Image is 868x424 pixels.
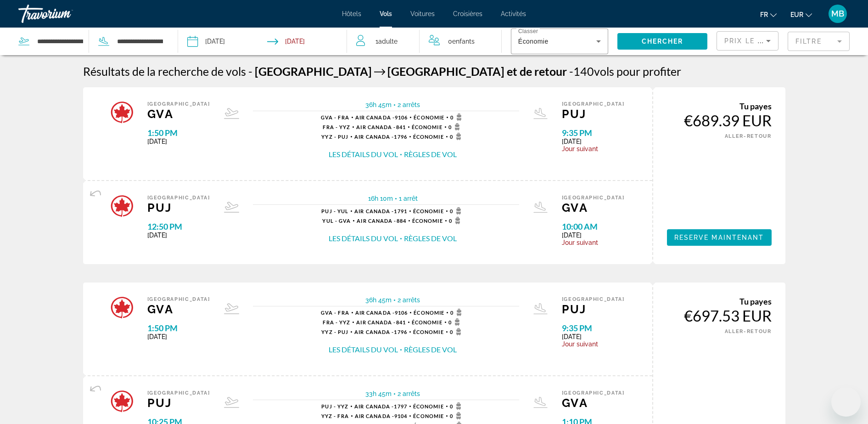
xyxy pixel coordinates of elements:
span: 0 [448,35,475,48]
span: [GEOGRAPHIC_DATA] [562,390,625,396]
div: Tu payes [667,101,772,111]
span: 0 [449,217,463,224]
span: - [248,64,252,78]
button: Return date: Nov 11, 2025 [267,28,305,55]
span: 0 [450,113,465,121]
span: 0 [450,412,464,419]
mat-select: Sort by [724,35,771,46]
button: Travelers: 1 adult, 0 children [347,28,501,55]
div: €689.39 EUR [667,111,772,130]
span: 2 arrêts [398,101,420,108]
span: [DATE] [562,232,625,239]
span: 140 [569,64,594,78]
span: [GEOGRAPHIC_DATA] [562,195,625,201]
span: ALLER-RETOUR [725,133,772,139]
span: [DATE] [147,232,210,239]
span: [GEOGRAPHIC_DATA] [562,296,625,302]
span: Enfants [452,38,475,45]
span: PUJ [562,302,625,316]
span: [GEOGRAPHIC_DATA] [387,64,504,78]
button: Chercher [617,33,707,50]
span: 1:50 PM [147,323,210,333]
span: 1797 [354,403,407,409]
span: Air Canada - [354,208,394,214]
button: User Menu [826,4,850,23]
span: Air Canada - [354,134,394,140]
span: Jour suivant [562,340,625,348]
span: [DATE] [562,333,625,340]
span: MB [831,9,844,18]
span: Économie [414,310,444,316]
h1: Résultats de la recherche de vols [83,64,246,78]
button: Règles de vol [404,233,457,243]
span: YYZ - PUJ [321,134,348,140]
span: Air Canada - [354,329,394,335]
span: PUJ [147,201,210,215]
span: Économie [413,403,444,409]
span: 1796 [354,329,407,335]
a: Reserve maintenant [667,229,772,246]
span: YYZ - PUJ [321,329,348,335]
button: Change currency [790,8,812,21]
div: Tu payes [667,296,772,306]
a: Activités [501,10,526,17]
span: 0 [450,402,464,410]
span: 9106 [355,114,408,120]
span: 1:50 PM [147,128,210,138]
span: GVA [562,201,625,215]
span: Économie [518,38,549,45]
span: Économie [413,208,444,214]
span: [DATE] [562,138,625,145]
span: GVA - FRA [321,114,349,120]
span: 36h 45m [365,296,392,304]
span: Air Canada - [355,310,395,316]
span: PUJ - YYZ [321,403,348,409]
span: Air Canada - [356,124,396,130]
span: 1796 [354,134,407,140]
span: Économie [412,124,442,130]
span: 0 [450,328,464,335]
button: Filter [788,31,850,51]
span: 9106 [355,310,408,316]
span: [GEOGRAPHIC_DATA] [147,101,210,107]
span: GVA [147,302,210,316]
span: 1 [375,35,398,48]
span: PUJ [562,107,625,121]
button: Depart date: Nov 4, 2025 [187,28,225,55]
span: Air Canada - [357,218,396,224]
iframe: Bouton de lancement de la fenêtre de messagerie [831,387,861,417]
a: Travorium [18,2,110,26]
span: 0 [450,309,465,316]
span: YYZ - FRA [321,413,349,419]
span: 0 [448,318,463,326]
button: Règles de vol [404,345,457,355]
span: ALLER-RETOUR [725,328,772,334]
span: Vols [380,10,392,17]
span: Jour suivant [562,239,625,246]
span: 884 [357,218,406,224]
span: 1791 [354,208,407,214]
button: Change language [760,8,777,21]
span: Prix ​​le plus bas [724,37,796,45]
div: €697.53 EUR [667,306,772,325]
span: Économie [413,134,444,140]
a: Hôtels [342,10,361,17]
span: Air Canada - [356,319,396,325]
span: Chercher [642,38,683,45]
span: Air Canada - [355,413,394,419]
span: GVA - FRA [321,310,349,316]
span: - [569,64,573,78]
button: Les détails du vol [329,345,398,355]
span: [GEOGRAPHIC_DATA] [147,195,210,201]
span: GVA [562,396,625,410]
span: 36h 45m [365,101,392,108]
span: GVA [147,107,210,121]
span: 10:00 AM [562,221,625,232]
span: Croisières [453,10,482,17]
a: Voitures [410,10,435,17]
span: [DATE] [147,138,210,145]
span: FRA - YYZ [323,124,350,130]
